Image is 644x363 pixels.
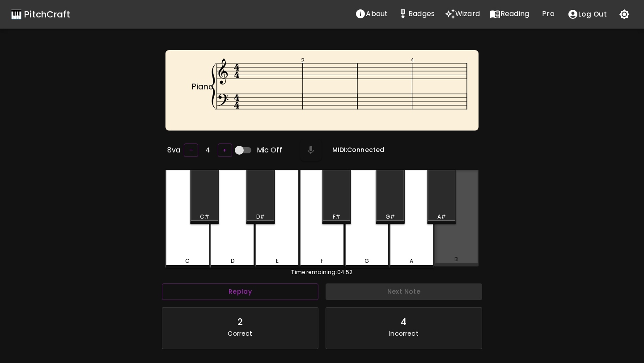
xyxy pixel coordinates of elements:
text: 2 [301,56,305,64]
button: Stats [393,5,440,23]
span: Mic Off [257,145,282,156]
div: C# [200,213,209,221]
div: E [276,257,279,265]
button: Reading [485,5,534,23]
div: Time remaining: 04:52 [165,268,479,276]
h6: MIDI: Connected [332,145,384,155]
p: Wizard [455,8,480,19]
a: Reading [485,5,534,24]
a: Pro [534,5,563,24]
p: Reading [500,8,529,19]
a: Wizard [440,5,485,24]
div: A [410,257,413,265]
text: Piano [192,81,214,92]
h6: 8va [167,144,180,156]
div: 4 [401,315,407,329]
text: 4 [411,56,414,64]
div: F [321,257,323,265]
button: + [218,144,232,157]
div: G# [386,213,395,221]
button: Pro [534,5,563,23]
button: – [184,144,198,157]
div: F# [333,213,340,221]
a: Stats [393,5,440,24]
div: C [185,257,190,265]
div: D [231,257,234,265]
div: D# [256,213,265,221]
button: account of current user [563,5,612,24]
p: Correct [228,329,252,338]
div: G [364,257,369,265]
div: B [454,255,458,263]
p: Badges [408,8,435,19]
p: Pro [542,8,554,19]
div: 2 [237,315,243,329]
p: Incorrect [389,329,418,338]
div: A# [437,213,446,221]
button: Replay [162,283,318,300]
p: About [366,8,388,19]
h6: 4 [205,144,210,156]
a: About [350,5,393,24]
a: 🎹 PitchCraft [11,7,70,21]
button: About [350,5,393,23]
button: Wizard [440,5,485,23]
